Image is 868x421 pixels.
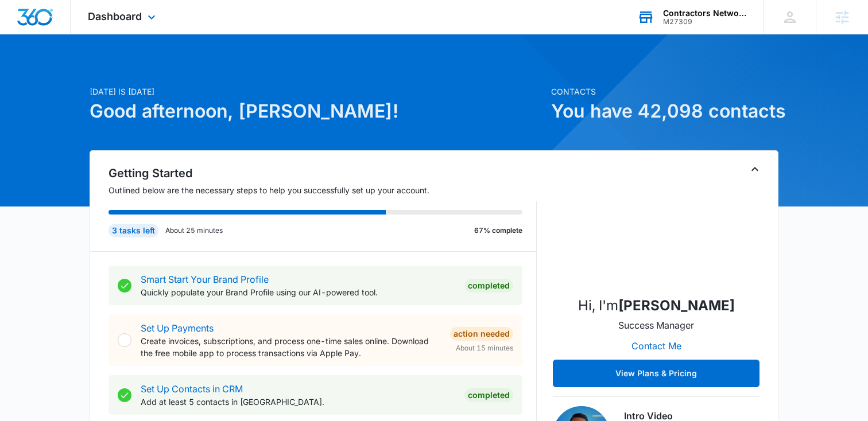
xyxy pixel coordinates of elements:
div: account id [663,18,747,26]
strong: [PERSON_NAME] [618,297,735,314]
img: Tommy Nagel [599,171,714,286]
span: Dashboard [88,10,142,22]
h1: You have 42,098 contacts [551,98,778,125]
a: Set Up Contacts in CRM [141,383,243,395]
div: 3 tasks left [108,224,158,237]
a: Smart Start Your Brand Profile [141,274,269,285]
button: Contact Me [620,332,693,360]
div: Completed [464,388,513,402]
p: Contacts [551,85,778,98]
button: Toggle Collapse [748,162,762,176]
p: Outlined below are the necessary steps to help you successfully set up your account. [108,184,537,196]
p: About 25 minutes [165,225,223,236]
p: [DATE] is [DATE] [90,85,544,98]
p: 67% complete [474,225,522,236]
p: Create invoices, subscriptions, and process one-time sales online. Download the free mobile app t... [141,335,441,359]
div: Completed [464,279,513,293]
h1: Good afternoon, [PERSON_NAME]! [90,98,544,125]
a: Set Up Payments [141,322,214,334]
h2: Getting Started [108,165,537,182]
button: View Plans & Pricing [553,360,759,387]
p: Quickly populate your Brand Profile using our AI-powered tool. [141,286,455,298]
p: Hi, I'm [578,295,735,316]
p: Add at least 5 contacts in [GEOGRAPHIC_DATA]. [141,396,455,408]
p: Success Manager [618,318,694,332]
span: About 15 minutes [456,343,513,353]
div: account name [663,9,747,18]
div: Action Needed [450,327,513,341]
